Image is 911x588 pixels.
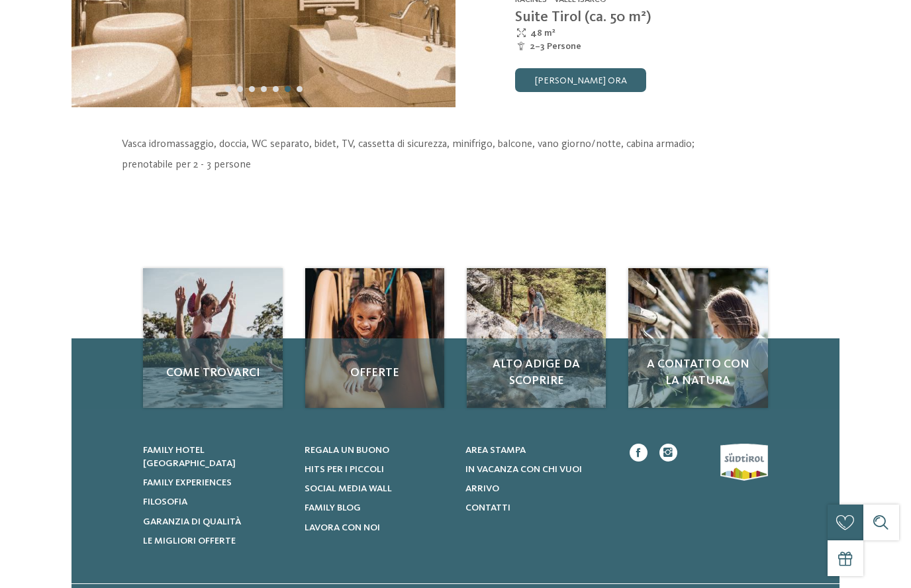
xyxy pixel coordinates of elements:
a: Garanzia di qualità [143,515,289,528]
a: Contatti [465,501,612,514]
span: 2–3 Persone [530,40,581,53]
a: [PERSON_NAME] ora [515,68,646,92]
span: Suite Tirol (ca. 50 m²) [515,10,651,24]
div: Carousel Page 3 [249,86,255,92]
a: Arrivo [465,482,612,495]
a: Suite Tirol (ca. 50 m²) Offerte [305,268,445,408]
span: A contatto con la natura [640,356,756,389]
div: Carousel Page 1 [225,86,231,92]
div: Carousel Page 5 [273,86,279,92]
span: Arrivo [465,484,499,493]
div: Carousel Page 7 [297,86,303,92]
a: In vacanza con chi vuoi [465,463,612,476]
span: Family Blog [305,503,361,513]
a: Family Blog [305,501,451,514]
a: Family experiences [143,476,289,489]
span: Alto Adige da scoprire [479,356,595,389]
span: Offerte [317,365,433,381]
a: Area stampa [465,444,612,457]
span: Filosofia [143,497,187,507]
div: Carousel Page 2 [237,86,243,92]
a: Family hotel [GEOGRAPHIC_DATA] [143,444,289,470]
span: Area stampa [465,446,526,455]
span: Garanzia di qualità [143,517,241,526]
span: 48 m² [530,26,555,40]
span: Regala un buono [305,446,389,455]
span: Family experiences [143,478,232,487]
span: Lavora con noi [305,523,380,532]
a: Le migliori offerte [143,534,289,548]
a: Suite Tirol (ca. 50 m²) Alto Adige da scoprire [467,268,606,408]
a: Filosofia [143,495,289,509]
img: Suite Tirol (ca. 50 m²) [467,268,606,408]
a: Suite Tirol (ca. 50 m²) Come trovarci [143,268,283,408]
span: Social Media Wall [305,484,392,493]
p: Vasca idromassaggio, doccia, WC separato, bidet, TV, cassetta di sicurezza, minifrigo, balcone, v... [122,137,790,152]
img: Suite Tirol (ca. 50 m²) [305,268,445,408]
span: Come trovarci [155,365,271,381]
span: Contatti [465,503,510,513]
span: In vacanza con chi vuoi [465,465,582,474]
img: Suite Tirol (ca. 50 m²) [628,268,768,408]
a: Suite Tirol (ca. 50 m²) A contatto con la natura [628,268,768,408]
div: Carousel Pagination [222,83,305,95]
span: Hits per i piccoli [305,465,384,474]
div: Carousel Page 6 (Current Slide) [285,86,291,92]
a: Lavora con noi [305,521,451,534]
a: Social Media Wall [305,482,451,495]
div: Carousel Page 4 [261,86,267,92]
span: Family hotel [GEOGRAPHIC_DATA] [143,446,236,468]
a: Hits per i piccoli [305,463,451,476]
img: Suite Tirol (ca. 50 m²) [143,268,283,408]
a: Regala un buono [305,444,451,457]
span: Le migliori offerte [143,536,236,546]
p: prenotabile per 2 - 3 persone [122,158,790,173]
